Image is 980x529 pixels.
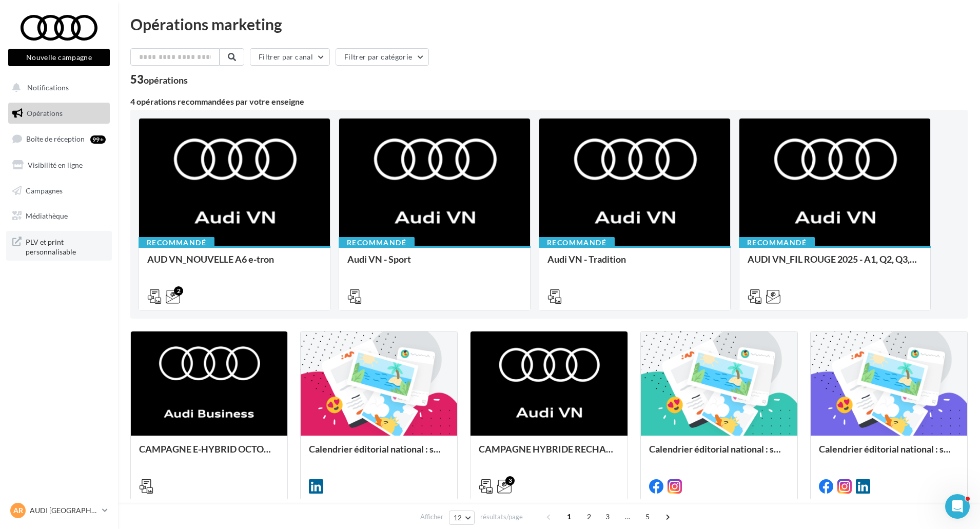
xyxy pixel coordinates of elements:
a: Campagnes [6,180,112,202]
span: ... [619,508,636,525]
div: Recommandé [539,237,615,248]
div: Recommandé [739,237,815,248]
div: Calendrier éditorial national : semaine du 22.09 au 28.09 [309,444,449,464]
button: Filtrer par catégorie [336,48,429,66]
span: 3 [599,508,616,525]
span: 1 [561,508,577,525]
div: CAMPAGNE HYBRIDE RECHARGEABLE [479,444,619,464]
span: résultats/page [480,512,523,522]
button: Filtrer par canal [250,48,330,66]
button: 12 [449,511,475,525]
span: Boîte de réception [26,134,85,143]
span: PLV et print personnalisable [26,235,106,257]
span: Médiathèque [26,211,68,220]
a: AR AUDI [GEOGRAPHIC_DATA] [8,501,110,520]
div: 4 opérations recommandées par votre enseigne [130,97,968,106]
span: 2 [581,508,597,525]
span: 5 [639,508,656,525]
span: Afficher [420,512,443,522]
span: Opérations [27,109,63,117]
p: AUDI [GEOGRAPHIC_DATA] [30,505,98,516]
span: AR [13,505,23,516]
div: CAMPAGNE E-HYBRID OCTOBRE B2B [139,444,279,464]
button: Notifications [6,77,108,99]
div: Recommandé [139,237,214,248]
a: PLV et print personnalisable [6,231,112,261]
div: Calendrier éditorial national : semaine du 15.09 au 21.09 [649,444,789,464]
div: Audi VN - Sport [347,254,522,275]
div: Recommandé [339,237,415,248]
div: 3 [505,476,515,485]
span: Campagnes [26,186,63,194]
a: Visibilité en ligne [6,154,112,176]
div: AUDI VN_FIL ROUGE 2025 - A1, Q2, Q3, Q5 et Q4 e-tron [748,254,922,275]
div: 53 [130,74,188,85]
div: Calendrier éditorial national : semaine du 08.09 au 14.09 [819,444,959,464]
div: AUD VN_NOUVELLE A6 e-tron [147,254,322,275]
div: 99+ [90,135,106,144]
div: 2 [174,286,183,296]
span: Notifications [27,83,69,92]
div: Opérations marketing [130,16,968,32]
span: 12 [454,514,462,522]
span: Visibilité en ligne [28,161,83,169]
a: Boîte de réception99+ [6,128,112,150]
a: Médiathèque [6,205,112,227]
a: Opérations [6,103,112,124]
iframe: Intercom live chat [945,494,970,519]
button: Nouvelle campagne [8,49,110,66]
div: Audi VN - Tradition [547,254,722,275]
div: opérations [144,75,188,85]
